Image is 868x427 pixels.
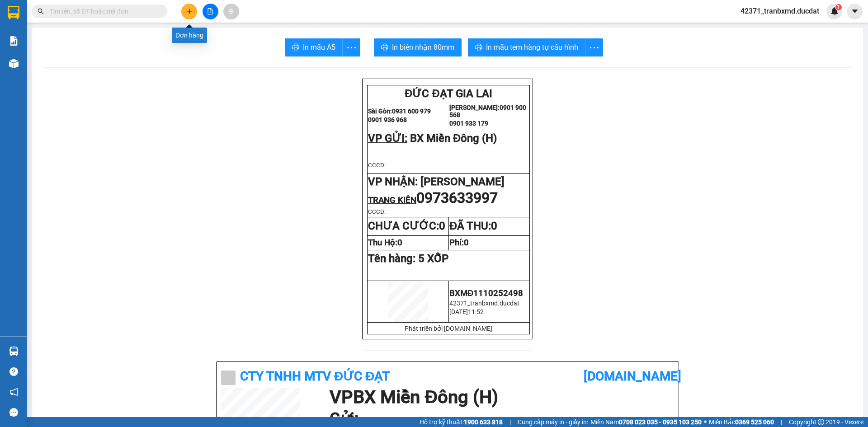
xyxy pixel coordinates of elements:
img: warehouse-icon [9,347,19,356]
span: plus [186,8,193,14]
button: more [585,38,603,56]
button: file-add [203,4,218,19]
strong: ĐÃ THU: [449,220,497,232]
span: 42371_tranbxmd.ducdat [449,300,519,307]
b: [DOMAIN_NAME] [584,369,681,384]
span: VP NHẬN: [368,175,418,188]
span: question-circle [9,367,18,376]
span: 11:52 [468,308,484,315]
span: In biên nhận 80mm [392,42,454,53]
span: Tên hàng: [368,252,448,265]
span: CCCD: [368,162,386,169]
span: [PERSON_NAME] [420,175,505,188]
sup: 1 [835,4,842,10]
span: TRANG KIÊN [368,195,416,205]
button: more [342,38,360,56]
span: ⚪️ [704,420,707,424]
strong: Sài Gòn: [368,108,392,115]
span: [DATE] [449,308,468,315]
span: | [509,417,511,427]
img: warehouse-icon [9,59,19,68]
span: notification [9,388,18,396]
span: BXMĐ1110252498 [449,288,523,298]
span: printer [475,43,482,52]
strong: [PERSON_NAME]: [449,104,500,111]
span: 0973633997 [416,189,498,206]
span: more [585,42,603,53]
strong: 0901 936 968 [368,116,407,123]
span: 0 [397,238,402,248]
button: printerIn biên nhận 80mm [374,38,462,56]
span: copyright [818,419,824,425]
strong: 0931 600 979 [392,108,431,115]
strong: Thu Hộ: [368,238,402,248]
span: printer [292,43,299,52]
span: In mẫu A5 [303,42,335,53]
span: 0 [439,220,445,232]
span: file-add [207,8,213,14]
strong: CHƯA CƯỚC: [368,220,445,232]
span: Cung cấp máy in - giấy in: [518,417,588,427]
span: aim [228,8,234,14]
strong: 0901 900 568 [449,104,526,118]
span: In mẫu tem hàng tự cấu hình [486,42,578,53]
span: 5 XỐP [418,252,448,265]
div: Đơn hàng [172,28,207,43]
img: logo-vxr [8,6,19,19]
span: search [38,8,44,14]
span: 0 [464,238,469,248]
span: ĐỨC ĐẠT GIA LAI [405,87,492,100]
h1: VP BX Miền Đông (H) [330,388,670,406]
strong: 0708 023 035 - 0935 103 250 [619,418,702,426]
span: CCCD: [368,208,386,215]
img: solution-icon [9,36,19,46]
span: message [9,408,18,417]
button: plus [181,4,197,19]
input: Tìm tên, số ĐT hoặc mã đơn [50,6,156,16]
strong: 0901 933 179 [449,120,488,127]
strong: 1900 633 818 [464,418,503,426]
td: Phát triển bởi [DOMAIN_NAME] [368,323,530,334]
span: Hỗ trợ kỹ thuật: [420,417,503,427]
span: 0 [491,220,497,232]
span: printer [381,43,388,52]
span: Miền Bắc [709,417,774,427]
button: printerIn mẫu A5 [285,38,343,56]
span: Miền Nam [590,417,702,427]
button: caret-down [847,4,863,19]
span: 42371_tranbxmd.ducdat [733,5,826,17]
span: | [781,417,782,427]
span: 1 [837,4,840,10]
b: CTy TNHH MTV ĐỨC ĐẠT [240,369,390,384]
span: more [343,42,360,53]
button: aim [223,4,239,19]
img: icon-new-feature [830,7,839,15]
strong: 0369 525 060 [735,418,774,426]
strong: Phí: [449,238,469,248]
button: printerIn mẫu tem hàng tự cấu hình [468,38,585,56]
span: caret-down [851,7,859,15]
span: VP GỬI: [368,132,407,145]
span: BX Miền Đông (H) [410,132,497,145]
